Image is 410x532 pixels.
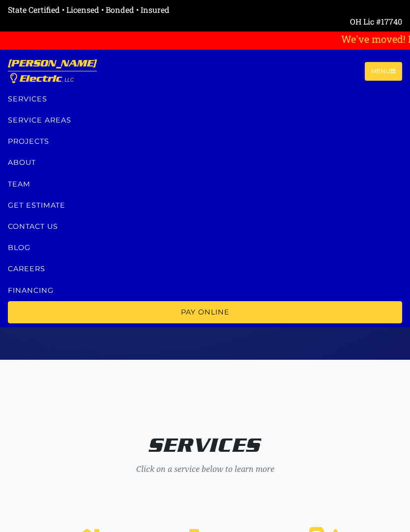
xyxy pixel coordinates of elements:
[35,434,375,457] h2: Services
[8,4,402,16] div: State Certified • Licensed • Bonded • Insured
[8,301,402,323] a: Pay Online
[8,131,402,152] a: Projects
[8,110,402,131] a: Service Areas
[8,54,97,89] a: [PERSON_NAME] Electric, LLC
[8,280,402,301] a: Financing
[8,89,402,110] a: Services
[365,62,402,81] button: Toggle navigation
[8,174,402,195] a: Team
[8,216,402,237] a: Contact us
[8,16,402,28] div: OH Lic #17740
[8,259,402,280] a: Careers
[8,195,402,216] a: Get estimate
[62,77,74,83] span: , LLC
[8,153,402,174] a: About
[8,237,402,258] a: Blog
[35,465,375,474] h3: Click on a service below to learn more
